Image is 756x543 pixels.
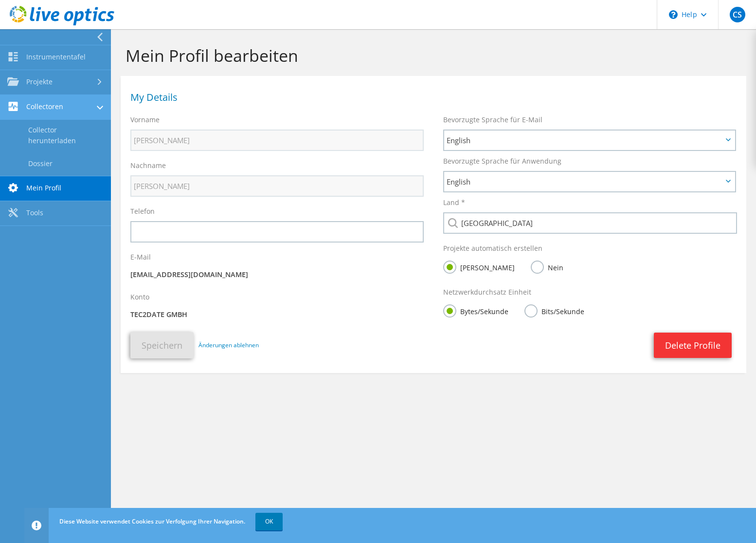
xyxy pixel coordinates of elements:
label: Bevorzugte Sprache für Anwendung [443,156,561,166]
label: Land * [443,198,465,207]
label: Projekte automatisch erstellen [443,243,542,253]
label: Nachname [130,161,166,170]
label: Nein [531,261,563,273]
span: English [447,134,722,146]
p: TEC2DATE GMBH [130,309,424,320]
button: Speichern [130,332,194,358]
span: CS [730,7,745,22]
label: E-Mail [130,252,151,262]
a: Delete Profile [654,333,732,358]
label: Vorname [130,115,160,125]
label: [PERSON_NAME] [443,261,515,273]
svg: \n [669,10,678,19]
h1: Mein Profil bearbeiten [126,45,737,66]
label: Bevorzugte Sprache für E-Mail [443,115,542,125]
label: Netzwerkdurchsatz Einheit [443,287,531,297]
a: OK [255,513,283,530]
label: Telefon [130,206,155,216]
p: [EMAIL_ADDRESS][DOMAIN_NAME] [130,269,424,280]
label: Konto [130,292,149,302]
a: Änderungen ablehnen [198,340,259,351]
label: Bits/Sekunde [524,304,584,317]
span: English [447,176,722,187]
label: Bytes/Sekunde [443,304,508,317]
h1: My Details [130,93,732,102]
span: Diese Website verwendet Cookies zur Verfolgung Ihrer Navigation. [59,517,245,525]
